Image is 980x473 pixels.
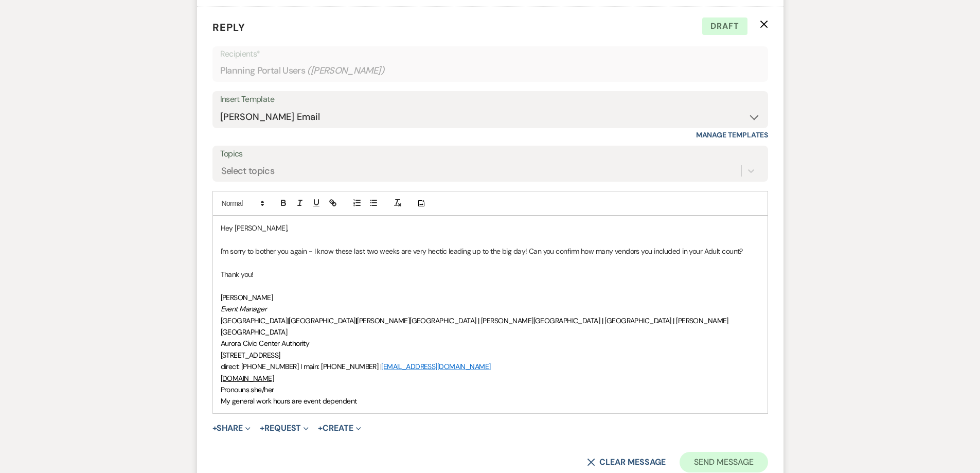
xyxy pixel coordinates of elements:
[220,61,760,81] div: Planning Portal Users
[221,374,274,383] a: [DOMAIN_NAME]
[221,222,760,234] p: Hey [PERSON_NAME],
[702,17,747,35] span: Draft
[220,147,760,162] label: Topics
[220,47,760,61] p: Recipients*
[587,458,665,466] button: Clear message
[260,424,309,432] button: Request
[221,351,280,360] span: [STREET_ADDRESS]
[212,424,217,432] span: +
[318,424,361,432] button: Create
[318,424,323,432] span: +
[221,293,273,302] span: [PERSON_NAME]
[221,396,357,406] span: My general work hours are event dependent
[221,385,274,394] span: Pronouns she/her
[221,316,287,325] span: [GEOGRAPHIC_DATA]
[221,316,728,337] span: [PERSON_NAME][GEOGRAPHIC_DATA] | [PERSON_NAME][GEOGRAPHIC_DATA] | [GEOGRAPHIC_DATA] | [PERSON_NAM...
[696,130,768,139] a: Manage Templates
[221,269,760,280] p: Thank you!
[221,339,310,348] span: Aurora Civic Center Authority
[260,424,264,432] span: +
[221,246,760,257] p: I'm sorry to bother you again - I know these last two weeks are very hectic leading up to the big...
[289,316,355,325] span: [GEOGRAPHIC_DATA]
[212,21,245,34] span: Reply
[221,362,382,371] span: direct: [PHONE_NUMBER] I main: [PHONE_NUMBER] |
[381,362,490,371] a: [EMAIL_ADDRESS][DOMAIN_NAME]
[355,316,357,325] strong: |
[212,424,251,432] button: Share
[221,164,275,178] div: Select topics
[307,64,384,78] span: ( [PERSON_NAME] )
[287,316,289,325] strong: |
[220,92,760,107] div: Insert Template
[221,304,267,313] em: Event Manager
[680,452,768,472] button: Send Message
